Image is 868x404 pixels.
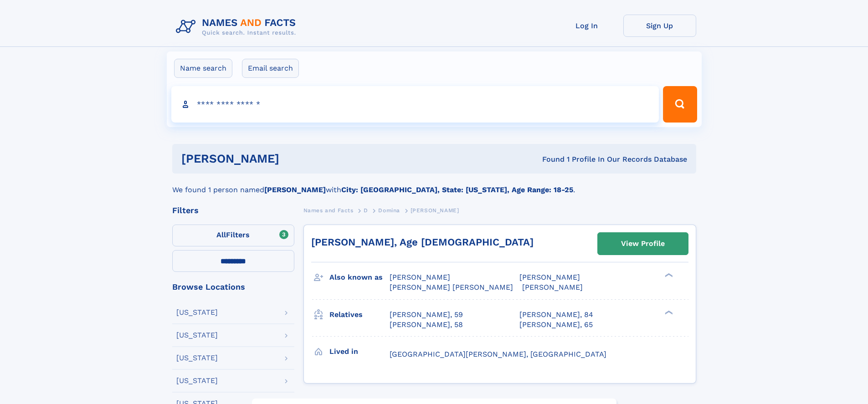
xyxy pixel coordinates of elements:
[623,15,696,37] a: Sign Up
[378,207,400,214] span: Domina
[411,207,459,214] span: [PERSON_NAME]
[176,377,218,384] div: [US_STATE]
[390,350,606,358] span: [GEOGRAPHIC_DATA][PERSON_NAME], [GEOGRAPHIC_DATA]
[303,205,354,216] a: Names and Facts
[172,283,294,291] div: Browse Locations
[242,59,299,78] label: Email search
[663,309,673,315] div: ❯
[311,236,534,248] a: [PERSON_NAME], Age [DEMOGRAPHIC_DATA]
[519,320,593,330] a: [PERSON_NAME], 65
[519,273,580,281] span: [PERSON_NAME]
[598,233,688,255] a: View Profile
[364,205,368,216] a: D
[329,307,390,322] h3: Relatives
[329,344,390,359] h3: Lived in
[176,309,218,316] div: [US_STATE]
[390,283,513,291] span: [PERSON_NAME] [PERSON_NAME]
[378,205,400,216] a: Domina
[522,283,583,291] span: [PERSON_NAME]
[341,185,573,194] b: City: [GEOGRAPHIC_DATA], State: [US_STATE], Age Range: 18-25
[390,273,450,281] span: [PERSON_NAME]
[364,207,368,214] span: D
[550,15,623,37] a: Log In
[172,174,696,195] div: We found 1 person named with .
[172,206,294,215] div: Filters
[621,233,665,254] div: View Profile
[172,225,294,246] label: Filters
[663,86,697,123] button: Search Button
[176,354,218,362] div: [US_STATE]
[663,272,673,278] div: ❯
[171,86,659,123] input: search input
[174,59,232,78] label: Name search
[264,185,326,194] b: [PERSON_NAME]
[411,154,687,164] div: Found 1 Profile In Our Records Database
[176,332,218,339] div: [US_STATE]
[172,15,303,39] img: Logo Names and Facts
[216,230,226,239] span: All
[390,310,463,320] a: [PERSON_NAME], 59
[390,320,463,330] a: [PERSON_NAME], 58
[181,153,411,164] h1: [PERSON_NAME]
[519,310,593,320] a: [PERSON_NAME], 84
[329,270,390,285] h3: Also known as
